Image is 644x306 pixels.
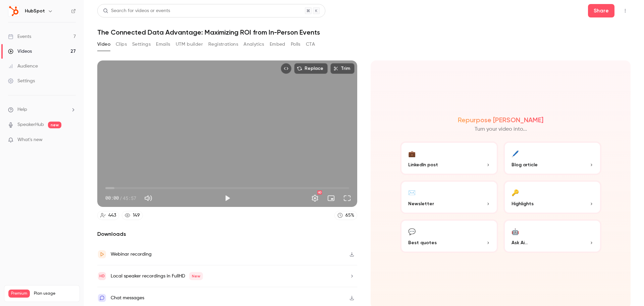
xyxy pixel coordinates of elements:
div: 65 % [345,212,354,219]
a: SpeakerHub [17,121,44,128]
div: ✉️ [408,187,416,198]
div: 💬 [408,226,416,236]
div: 🔑 [512,187,519,198]
div: HD [317,190,322,194]
span: 45:57 [123,194,136,202]
button: 🔑Highlights [503,180,601,214]
button: Share [588,4,614,17]
iframe: Noticeable Trigger [68,137,76,143]
button: Clips [116,39,127,50]
button: UTM builder [176,39,203,50]
div: Events [8,33,31,40]
div: 00:00 [105,194,136,202]
img: HubSpot [8,6,19,16]
h1: The Connected Data Advantage: Maximizing ROI from In-Person Events [97,28,631,36]
button: 🖊️Blog article [503,141,601,175]
span: / [119,194,122,202]
button: Embed [270,39,285,50]
div: 💼 [408,148,416,159]
div: Audience [8,63,38,70]
button: Registrations [208,39,238,50]
button: Polls [291,39,301,50]
span: LinkedIn post [408,161,438,168]
button: CTA [306,39,315,50]
button: Replace [294,63,328,74]
button: Top Bar Actions [620,5,631,16]
div: Videos [8,48,32,55]
h6: HubSpot [25,8,45,14]
button: Settings [308,191,322,205]
div: Local speaker recordings in FullHD [111,272,203,280]
div: Chat messages [111,294,144,302]
div: Webinar recording [111,250,152,258]
button: Analytics [244,39,264,50]
button: 💼LinkedIn post [400,141,498,175]
h2: Downloads [97,230,357,238]
span: Newsletter [408,200,434,207]
div: 149 [133,212,140,219]
p: Turn your video into... [475,125,527,133]
div: 443 [108,212,116,219]
div: Settings [8,78,35,84]
span: 00:00 [105,194,119,202]
span: New [189,272,203,280]
span: Ask Ai... [512,239,528,246]
button: Turn on miniplayer [324,191,338,205]
div: 🤖 [512,226,519,236]
button: Mute [142,191,155,205]
button: Trim [330,63,355,74]
button: Embed video [281,63,291,74]
span: Highlights [512,200,534,207]
a: 149 [122,211,143,220]
button: Emails [156,39,170,50]
button: Video [97,39,110,50]
span: Plan usage [34,291,75,296]
span: Help [17,106,27,113]
span: Premium [8,290,30,298]
span: new [48,122,61,128]
div: 🖊️ [512,148,519,159]
button: Play [221,191,234,205]
button: Settings [132,39,151,50]
span: Blog article [512,161,538,168]
button: 💬Best quotes [400,219,498,253]
button: ✉️Newsletter [400,180,498,214]
div: Search for videos or events [103,7,170,14]
span: What's new [17,136,43,143]
a: 65% [334,211,357,220]
button: 🤖Ask Ai... [503,219,601,253]
h2: Repurpose [PERSON_NAME] [458,116,543,124]
button: Full screen [340,191,354,205]
a: 443 [97,211,119,220]
span: Best quotes [408,239,437,246]
li: help-dropdown-opener [8,106,76,113]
